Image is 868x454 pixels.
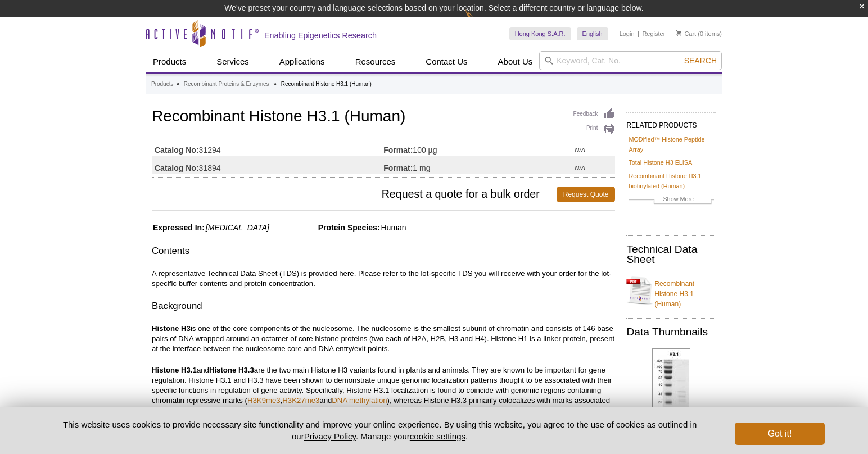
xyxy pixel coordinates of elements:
[629,194,714,207] a: Show More
[176,81,179,87] li: »
[383,145,413,155] strong: Format:
[152,324,615,354] p: is one of the core components of the nucleosome. The nucleosome is the smallest subunit of chroma...
[383,138,575,156] td: 100 µg
[379,223,406,232] span: Human
[735,423,825,445] button: Got it!
[684,56,717,65] span: Search
[491,51,540,72] a: About Us
[272,223,380,232] span: Protein Species:
[317,406,395,415] a: RNA [PERSON_NAME]
[210,51,256,72] a: Services
[152,138,383,156] td: 31294
[575,156,615,174] td: N/A
[509,27,571,40] a: Hong Kong S.A.R.
[152,156,383,174] td: 31894
[383,163,413,173] strong: Format:
[410,432,465,441] button: cookie settings
[152,108,615,127] h1: Recombinant Histone H3.1 (Human)
[43,419,716,442] p: This website uses cookies to provide necessary site functionality and improve your online experie...
[304,432,356,441] a: Privacy Policy
[557,187,616,202] a: Request Quote
[419,51,474,72] a: Contact Us
[152,324,191,333] b: Histone H3
[676,27,722,40] li: (0 items)
[676,30,681,36] img: Your Cart
[629,171,714,191] a: Recombinant Histone H3.1 biotinylated (Human)
[676,30,696,38] a: Cart
[152,244,615,260] h3: Contents
[273,81,277,87] li: »
[573,108,616,120] a: Feedback
[152,365,615,446] p: and are the two main Histone H3 variants found in plants and animals. They are known to be import...
[152,366,197,374] b: Histone H3.1
[652,348,690,436] img: Recombinant Histone H3.1 Coomassie gel
[349,51,403,72] a: Resources
[465,8,495,35] img: Change Here
[575,138,615,156] td: N/A
[256,406,300,415] a: H2BK120ub1
[151,79,173,89] a: Products
[629,157,692,167] a: Total Histone H3 ELISA
[146,51,193,72] a: Products
[209,366,254,374] b: Histone H3.3
[629,134,714,155] a: MODified™ Histone Peptide Array
[273,51,332,72] a: Applications
[184,79,269,89] a: Recombinant Proteins & Enzymes
[152,187,557,202] span: Request a quote for a bulk order
[681,56,720,66] button: Search
[155,163,199,173] strong: Catalog No:
[626,112,716,133] h2: RELATED PRODUCTS
[332,396,387,405] a: DNA methylation
[152,223,205,232] span: Expressed In:
[626,244,716,265] h2: Technical Data Sheet
[383,156,575,174] td: 1 mg
[573,123,616,135] a: Print
[206,223,269,232] i: [MEDICAL_DATA]
[620,30,635,38] a: Login
[638,27,639,40] li: |
[282,396,319,405] a: H3K27me3
[247,396,281,405] a: H3K9me3
[642,30,665,38] a: Register
[155,145,199,155] strong: Catalog No:
[626,327,716,337] h2: Data Thumbnails
[264,30,377,40] h2: Enabling Epigenetics Research
[626,272,716,309] a: Recombinant Histone H3.1 (Human)
[221,406,255,415] a: H3K4me3
[577,27,608,40] a: English
[539,51,722,70] input: Keyword, Cat. No.
[281,81,372,87] li: Recombinant Histone H3.1 (Human)
[152,269,615,289] p: A representative Technical Data Sheet (TDS) is provided here. Please refer to the lot-specific TD...
[152,299,615,315] h3: Background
